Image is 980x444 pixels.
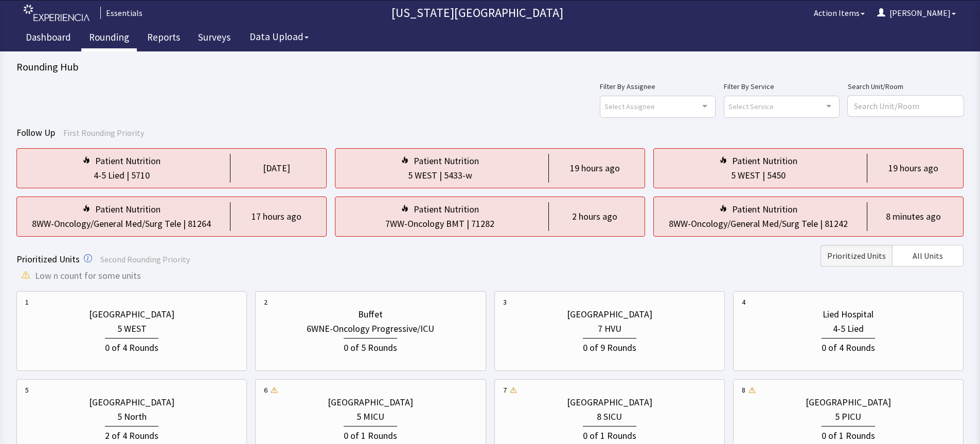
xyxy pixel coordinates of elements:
[732,202,797,217] div: Patient Nutrition
[822,426,875,443] div: 0 of 1 Rounds
[307,322,434,336] div: 6WNE-Oncology Progressive/ICU
[444,168,472,183] div: 5433-w
[105,426,158,443] div: 2 of 4 Rounds
[818,217,825,231] div: |
[358,307,383,322] div: Buffet
[825,217,848,231] div: 81242
[742,385,745,395] div: 8
[100,7,142,19] div: Essentials
[742,297,745,307] div: 4
[823,307,874,322] div: Lied Hospital
[465,217,471,231] div: |
[18,26,79,51] a: Dashboard
[437,168,444,183] div: |
[888,161,938,175] div: 19 hours ago
[263,161,290,175] div: [DATE]
[806,395,891,410] div: [GEOGRAPHIC_DATA]
[728,100,774,112] span: Select Service
[583,426,636,443] div: 0 of 1 Rounds
[604,100,655,112] span: Select Assignee
[16,126,964,140] div: Follow Up
[471,217,494,231] div: 71282
[252,209,301,224] div: 17 hours ago
[808,3,871,23] button: Action Items
[913,250,943,262] span: All Units
[89,307,174,322] div: [GEOGRAPHIC_DATA]
[264,385,268,395] div: 6
[35,269,141,283] span: Low n count for some units
[117,322,147,336] div: 5 WEST
[264,297,268,307] div: 2
[597,410,622,424] div: 8 SICU
[892,245,964,267] button: All Units
[95,202,161,217] div: Patient Nutrition
[572,209,617,224] div: 2 hours ago
[600,80,716,93] label: Filter By Assignee
[835,410,861,424] div: 5 PICU
[32,217,181,231] div: 8WW-Oncology/General Med/Surg Tele
[767,168,786,183] div: 5450
[598,322,621,336] div: 7 HVU
[147,5,808,21] p: [US_STATE][GEOGRAPHIC_DATA]
[131,168,150,183] div: 5710
[139,26,188,51] a: Reports
[16,253,80,265] span: Prioritized Units
[25,385,29,395] div: 5
[385,217,465,231] div: 7WW-Oncology BMT
[81,26,137,51] a: Rounding
[188,217,211,231] div: 81264
[827,250,886,262] span: Prioritized Units
[63,128,144,138] span: First Rounding Priority
[124,168,131,183] div: |
[89,395,174,410] div: [GEOGRAPHIC_DATA]
[871,3,962,23] button: [PERSON_NAME]
[25,297,29,307] div: 1
[328,395,413,410] div: [GEOGRAPHIC_DATA]
[760,168,767,183] div: |
[669,217,818,231] div: 8WW-Oncology/General Med/Surg Tele
[414,154,479,168] div: Patient Nutrition
[570,161,620,175] div: 19 hours ago
[414,202,479,217] div: Patient Nutrition
[848,80,964,93] label: Search Unit/Room
[190,26,238,51] a: Surveys
[821,245,892,267] button: Prioritized Units
[16,60,964,74] div: Rounding Hub
[724,80,840,93] label: Filter By Service
[567,395,652,410] div: [GEOGRAPHIC_DATA]
[732,154,797,168] div: Patient Nutrition
[567,307,652,322] div: [GEOGRAPHIC_DATA]
[503,385,507,395] div: 7
[344,426,397,443] div: 0 of 1 Rounds
[408,168,437,183] div: 5 WEST
[243,27,315,46] button: Data Upload
[181,217,188,231] div: |
[94,168,124,183] div: 4-5 Lied
[822,338,875,355] div: 0 of 4 Rounds
[731,168,760,183] div: 5 WEST
[503,297,507,307] div: 3
[833,322,864,336] div: 4-5 Lied
[24,5,90,22] img: experiencia_logo.png
[886,209,941,224] div: 8 minutes ago
[95,154,161,168] div: Patient Nutrition
[100,254,190,264] span: Second Rounding Priority
[848,96,964,116] input: Search Unit/Room
[117,410,147,424] div: 5 North
[357,410,384,424] div: 5 MICU
[344,338,397,355] div: 0 of 5 Rounds
[105,338,158,355] div: 0 of 4 Rounds
[583,338,636,355] div: 0 of 9 Rounds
